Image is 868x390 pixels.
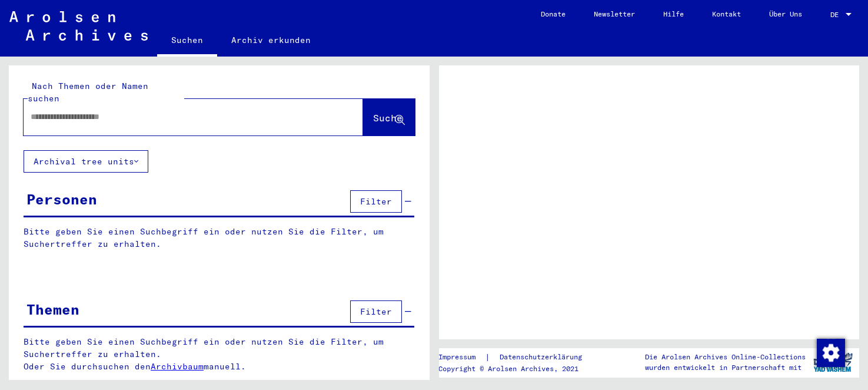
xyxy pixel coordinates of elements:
[438,351,485,363] a: Impressum
[490,351,596,363] a: Datenschutzerklärung
[9,11,148,41] img: Arolsen_neg.svg
[811,348,855,377] img: yv_logo.png
[26,299,79,320] div: Themen
[830,11,843,19] span: DE
[373,112,403,124] span: Suche
[350,190,402,213] button: Filter
[28,81,148,104] mat-label: Nach Themen oder Namen suchen
[350,300,402,323] button: Filter
[360,306,392,317] span: Filter
[360,196,392,207] span: Filter
[645,352,806,362] p: Die Arolsen Archives Online-Collections
[24,336,415,373] p: Bitte geben Sie einen Suchbegriff ein oder nutzen Sie die Filter, um Suchertreffer zu erhalten. O...
[816,338,844,366] div: Zustimmung ändern
[363,99,415,135] button: Suche
[817,339,845,367] img: Zustimmung ändern
[438,363,596,374] p: Copyright © Arolsen Archives, 2021
[645,362,806,373] p: wurden entwickelt in Partnerschaft mit
[438,351,596,363] div: |
[24,226,414,250] p: Bitte geben Sie einen Suchbegriff ein oder nutzen Sie die Filter, um Suchertreffer zu erhalten.
[157,26,217,57] a: Suchen
[217,26,325,54] a: Archiv erkunden
[24,150,148,173] button: Archival tree units
[26,189,97,210] div: Personen
[151,361,204,372] a: Archivbaum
